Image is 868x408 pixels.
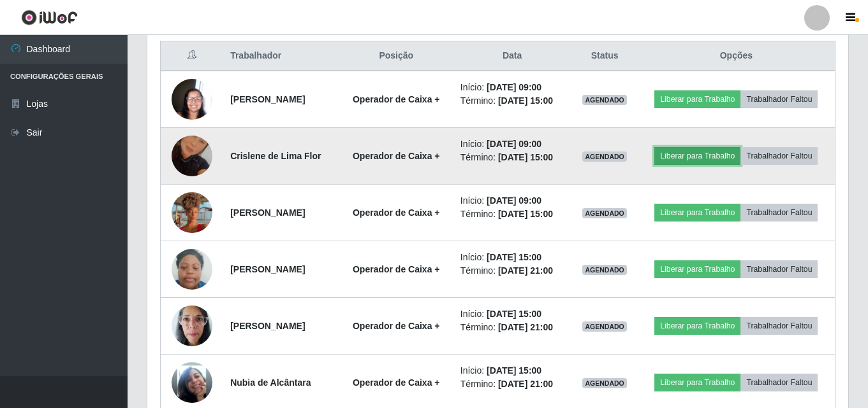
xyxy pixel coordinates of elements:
li: Término: [460,151,564,164]
button: Liberar para Trabalho [654,204,740,222]
img: CoreUI Logo [21,10,78,25]
strong: Operador de Caixa + [353,151,440,161]
li: Início: [460,307,564,321]
span: AGENDADO [582,378,627,388]
button: Trabalhador Faltou [740,204,818,222]
img: 1704308276751.jpeg [172,72,212,126]
strong: Nubia de Alcântara [230,377,311,388]
img: 1710860479647.jpeg [172,120,212,192]
span: AGENDADO [582,95,627,105]
img: 1709225632480.jpeg [172,243,212,297]
time: [DATE] 15:00 [498,152,553,162]
li: Início: [460,251,564,264]
button: Liberar para Trabalho [654,317,740,335]
li: Término: [460,321,564,334]
time: [DATE] 09:00 [487,139,541,149]
button: Trabalhador Faltou [740,374,818,391]
li: Término: [460,264,564,278]
time: [DATE] 21:00 [498,379,553,389]
strong: Crislene de Lima Flor [230,151,321,161]
img: 1740495747223.jpeg [172,299,212,353]
button: Liberar para Trabalho [654,147,740,165]
strong: [PERSON_NAME] [230,321,305,331]
strong: Operador de Caixa + [353,208,440,218]
button: Liberar para Trabalho [654,260,740,278]
span: AGENDADO [582,321,627,332]
button: Trabalhador Faltou [740,147,818,165]
th: Posição [340,41,453,71]
strong: Operador de Caixa + [353,94,440,104]
time: [DATE] 15:00 [487,365,541,376]
button: Trabalhador Faltou [740,317,818,335]
span: AGENDADO [582,265,627,275]
time: [DATE] 21:00 [498,265,553,276]
li: Término: [460,208,564,221]
button: Trabalhador Faltou [740,260,818,278]
strong: [PERSON_NAME] [230,94,305,104]
time: [DATE] 09:00 [487,82,541,92]
th: Status [571,41,637,71]
strong: Operador de Caixa + [353,264,440,274]
time: [DATE] 21:00 [498,322,553,332]
button: Liberar para Trabalho [654,374,740,391]
time: [DATE] 15:00 [487,252,541,262]
th: Opções [638,41,835,71]
button: Liberar para Trabalho [654,90,740,108]
time: [DATE] 09:00 [487,195,541,206]
strong: Operador de Caixa + [353,377,440,388]
strong: Operador de Caixa + [353,321,440,331]
time: [DATE] 15:00 [498,209,553,219]
time: [DATE] 15:00 [487,309,541,319]
li: Início: [460,194,564,208]
li: Início: [460,137,564,151]
strong: [PERSON_NAME] [230,264,305,274]
button: Trabalhador Faltou [740,90,818,108]
th: Trabalhador [223,41,340,71]
span: AGENDADO [582,151,627,162]
time: [DATE] 15:00 [498,95,553,106]
li: Término: [460,377,564,391]
img: 1748310361028.jpeg [172,176,212,249]
span: AGENDADO [582,208,627,218]
li: Início: [460,81,564,94]
li: Término: [460,94,564,108]
li: Início: [460,364,564,377]
th: Data [453,41,572,71]
strong: [PERSON_NAME] [230,208,305,218]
